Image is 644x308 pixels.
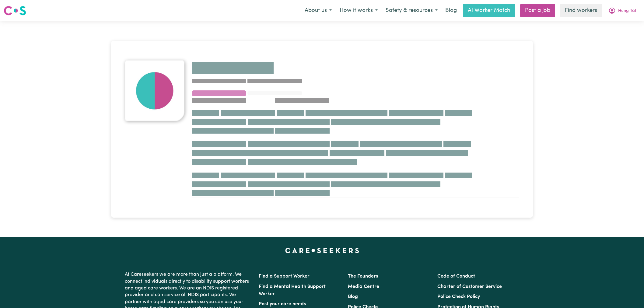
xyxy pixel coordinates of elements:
a: Police Check Policy [437,294,480,299]
a: Blog [348,294,358,299]
button: About us [301,4,336,17]
button: Safety & resources [382,4,442,17]
a: The Founders [348,274,378,279]
a: Post a job [520,4,555,17]
img: Careseekers logo [4,5,26,16]
a: AI Worker Match [463,4,515,17]
span: Hung Tat [618,8,636,14]
a: Find a Mental Health Support Worker [259,284,326,296]
a: Find workers [560,4,602,17]
a: Charter of Customer Service [437,284,502,289]
a: Find a Support Worker [259,274,310,279]
a: Post your care needs [259,302,306,306]
button: My Account [604,4,640,17]
button: How it works [336,4,382,17]
a: Code of Conduct [437,274,475,279]
a: Careseekers logo [4,4,26,18]
a: Media Centre [348,284,379,289]
a: Careseekers home page [285,248,359,253]
a: Blog [442,4,460,17]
